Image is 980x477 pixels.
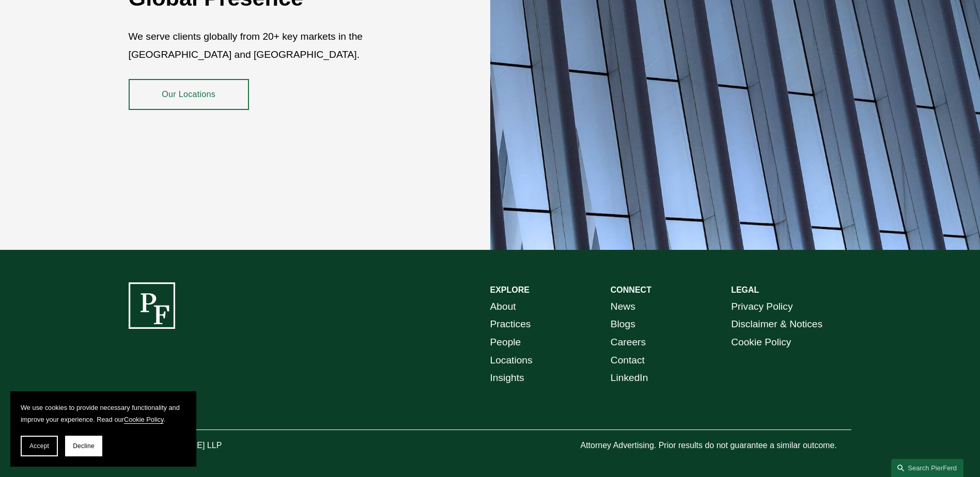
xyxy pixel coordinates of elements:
strong: LEGAL [731,285,759,294]
a: Cookie Policy [124,416,164,423]
a: Locations [490,352,533,370]
strong: EXPLORE [490,285,530,294]
a: Search this site [891,459,963,477]
a: Insights [490,369,524,387]
a: Privacy Policy [731,298,792,316]
a: Our Locations [129,79,249,110]
button: Decline [65,436,102,456]
a: Practices [490,315,531,333]
a: About [490,298,516,316]
a: News [611,298,635,316]
p: We use cookies to provide necessary functionality and improve your experience. Read our . [21,402,186,425]
a: LinkedIn [611,369,648,387]
a: Cookie Policy [731,333,791,352]
p: We serve clients globally from 20+ key markets in the [GEOGRAPHIC_DATA] and [GEOGRAPHIC_DATA]. [129,28,430,63]
p: Attorney Advertising. Prior results do not guarantee a similar outcome. [580,438,851,453]
a: Disclaimer & Notices [731,315,822,333]
span: Decline [73,442,95,450]
span: Accept [29,442,49,450]
a: Blogs [611,315,635,333]
section: Cookie banner [10,391,196,467]
strong: CONNECT [611,285,651,294]
a: Careers [611,333,646,352]
p: © [PERSON_NAME] LLP [129,438,279,453]
a: People [490,333,521,352]
button: Accept [21,436,58,456]
a: Contact [611,352,645,370]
